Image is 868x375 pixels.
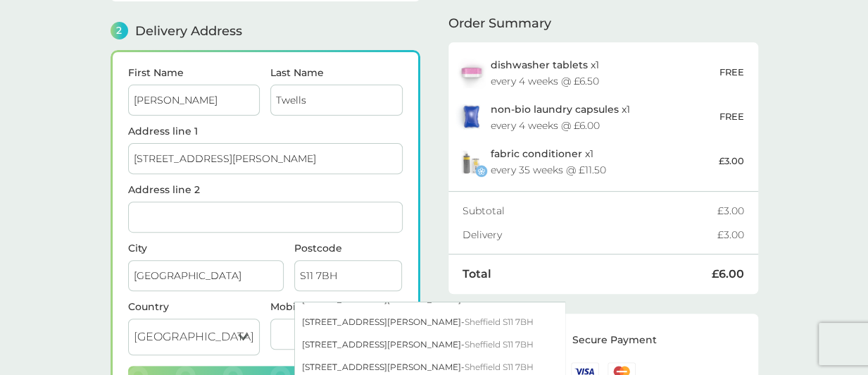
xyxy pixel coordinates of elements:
p: x 1 [491,59,599,70]
div: every 35 weeks @ £11.50 [491,165,606,175]
p: FREE [719,65,744,80]
div: Secure Payment [572,335,657,345]
span: non-bio laundry capsules [491,103,619,116]
label: First Name [128,68,260,78]
span: 2 [111,22,128,39]
label: Address line 2 [128,185,403,195]
div: Subtotal [463,206,717,216]
span: Order Summary [448,17,551,30]
div: Total [463,269,712,280]
span: fabric conditioner [491,147,582,160]
span: dishwasher tablets [491,59,588,71]
span: Sheffield S11 7BH [465,316,534,327]
p: x 1 [491,148,593,159]
span: Sheffield S11 7BH [465,362,534,372]
div: every 4 weeks @ £6.50 [491,76,599,86]
label: Address line 1 [128,126,403,136]
label: Postcode [294,243,403,253]
label: Last Name [270,68,403,78]
label: Mobile Number [270,302,403,312]
p: FREE [719,109,744,124]
div: every 4 weeks @ £6.00 [491,121,600,130]
div: £6.00 [712,269,744,280]
div: £3.00 [717,230,744,240]
div: [STREET_ADDRESS][PERSON_NAME] - [295,311,565,333]
div: Delivery [463,230,717,240]
span: Delivery Address [135,25,242,37]
div: Country [128,302,260,312]
div: [STREET_ADDRESS][PERSON_NAME] - [295,333,565,356]
p: £3.00 [719,154,744,168]
label: City [128,243,284,253]
p: x 1 [491,104,630,115]
div: £3.00 [717,206,744,216]
span: Sheffield S11 7BH [465,339,534,350]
